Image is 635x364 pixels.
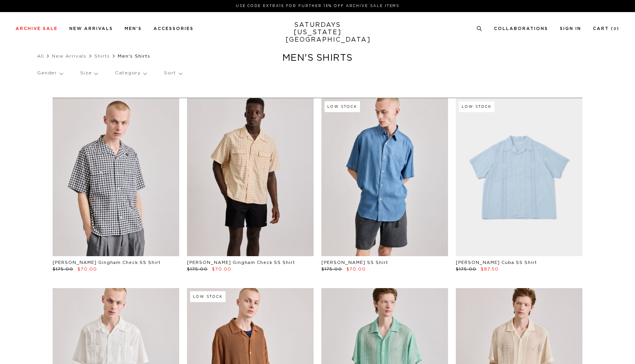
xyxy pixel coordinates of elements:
[125,26,142,31] a: Men's
[187,267,208,271] span: $175.00
[78,267,97,271] span: $70.00
[190,291,226,302] div: Low Stock
[593,26,619,31] a: Cart (0)
[153,26,194,31] a: Accessories
[69,26,113,31] a: New Arrivals
[456,267,476,271] span: $175.00
[53,267,73,271] span: $175.00
[52,54,86,58] a: New Arrivals
[321,267,342,271] span: $175.00
[37,54,44,58] a: All
[187,260,295,265] a: [PERSON_NAME] Gingham Check SS Shirt
[80,64,97,82] p: Size
[459,101,494,112] div: Low Stock
[456,260,537,265] a: [PERSON_NAME] Cuba SS Shirt
[94,54,110,58] a: Shirts
[37,64,63,82] p: Gender
[560,26,581,31] a: Sign In
[53,260,161,265] a: [PERSON_NAME] Gingham Check SS Shirt
[19,3,616,9] p: Use Code EXTRA15 for Further 15% Off Archive Sale Items
[16,26,58,31] a: Archive Sale
[325,101,360,112] div: Low Stock
[346,267,366,271] span: $70.00
[494,26,548,31] a: Collaborations
[481,267,499,271] span: $87.50
[212,267,231,271] span: $70.00
[164,64,182,82] p: Sort
[118,54,150,58] span: Men's Shirts
[115,64,146,82] p: Category
[321,260,388,265] a: [PERSON_NAME] SS Shirt
[286,21,350,44] a: SATURDAYS[US_STATE][GEOGRAPHIC_DATA]
[614,27,617,31] small: 0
